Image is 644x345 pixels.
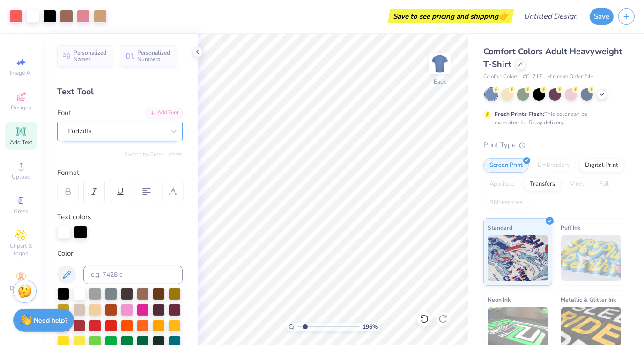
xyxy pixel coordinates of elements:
span: Image AI [10,69,32,77]
div: Back [434,78,446,86]
span: 196 % [363,323,378,331]
div: Save to see pricing and shipping [390,9,511,23]
span: Standard [488,223,512,232]
span: Minimum Order: 24 + [547,73,594,81]
div: Applique [483,177,521,191]
span: Upload [12,173,30,180]
span: Designs [11,104,31,111]
button: Switch to Greek Letters [124,151,183,158]
img: Puff Ink [561,235,622,281]
span: Comfort Colors [483,73,518,81]
div: This color can be expedited for 5 day delivery. [495,110,610,127]
img: Standard [488,235,548,281]
span: Comfort Colors Adult Heavyweight T-Shirt [483,46,622,70]
span: Metallic & Glitter Ink [561,295,616,304]
div: Digital Print [579,158,624,172]
span: Add Text [10,138,32,146]
div: Rhinestones [483,196,529,210]
button: Save [590,8,614,25]
div: Foil [593,177,615,191]
div: Add Font [146,108,183,118]
div: Text Tool [57,86,183,98]
input: Untitled Design [516,7,585,26]
span: Decorate [10,284,32,292]
strong: Need help? [34,316,68,325]
label: Text colors [57,212,91,223]
span: Personalized Numbers [137,50,170,63]
span: Neon Ink [488,295,511,304]
span: Greek [14,208,29,215]
span: Puff Ink [561,223,581,232]
span: 👉 [498,10,509,22]
div: Screen Print [483,158,529,172]
img: Back [430,54,449,73]
div: Color [57,248,183,259]
div: Embroidery [532,158,576,172]
label: Font [57,108,71,118]
span: # C1717 [523,73,542,81]
div: Format [57,167,184,178]
div: Print Type [483,140,625,151]
span: Personalized Names [74,50,107,63]
div: Vinyl [564,177,590,191]
strong: Fresh Prints Flash: [495,110,544,118]
div: Transfers [524,177,561,191]
input: e.g. 7428 c [83,266,183,284]
span: Clipart & logos [5,242,37,257]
